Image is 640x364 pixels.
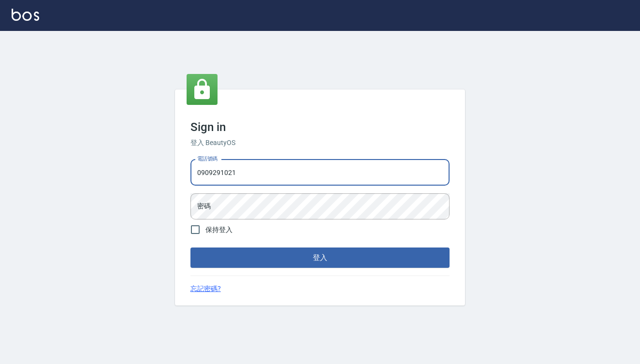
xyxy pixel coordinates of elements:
a: 忘記密碼? [190,284,221,294]
h3: Sign in [190,120,450,134]
h6: 登入 BeautyOS [190,138,450,148]
label: 電話號碼 [197,155,218,162]
button: 登入 [190,248,450,268]
span: 保持登入 [205,225,233,235]
img: Logo [12,9,39,21]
